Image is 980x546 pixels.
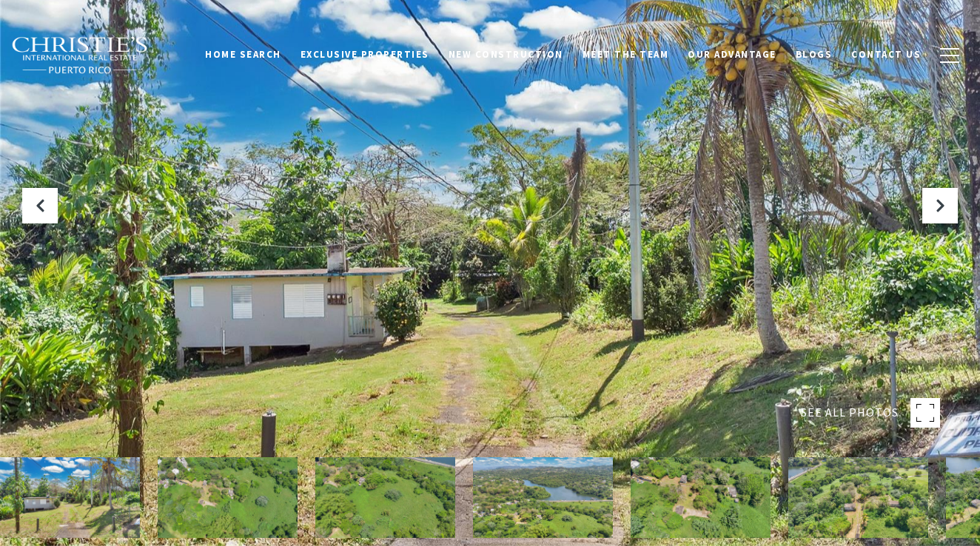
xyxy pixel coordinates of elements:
a: Blogs [786,41,842,69]
img: 14 Acre LAGOON VIEW ESTATE [473,457,613,538]
img: 14 Acre LAGOON VIEW ESTATE [315,457,455,538]
a: Our Advantage [678,41,786,69]
span: SEE ALL PHOTOS [801,403,899,422]
img: 14 Acre LAGOON VIEW ESTATE [158,457,298,538]
img: 14 Acre LAGOON VIEW ESTATE [631,457,771,538]
span: Blogs [796,48,833,61]
span: New Construction [449,48,563,61]
span: Exclusive Properties [301,48,429,61]
a: Exclusive Properties [291,41,439,69]
a: Home Search [195,41,291,69]
span: Contact Us [851,48,921,61]
img: 14 Acre LAGOON VIEW ESTATE [788,457,928,538]
img: Christie's International Real Estate black text logo [11,36,149,75]
a: New Construction [439,41,573,69]
a: Meet the Team [573,41,679,69]
span: Our Advantage [688,48,776,61]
